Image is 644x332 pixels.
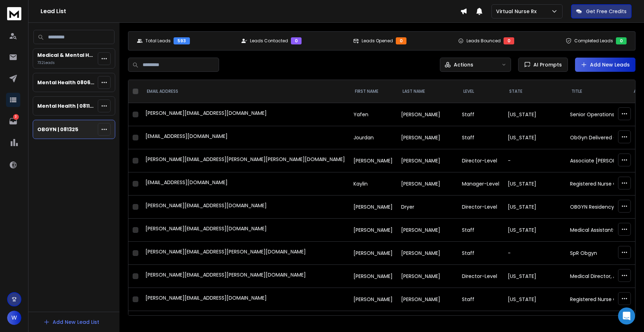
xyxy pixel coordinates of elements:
td: [PERSON_NAME] [349,265,397,288]
td: Director-Level [458,196,504,219]
div: [PERSON_NAME][EMAIL_ADDRESS][DOMAIN_NAME] [145,225,345,235]
td: Registered Nurse Care Manager, Obgyn [566,172,628,196]
td: Dryer [397,196,458,219]
td: [PERSON_NAME] [397,126,458,149]
td: Medical Assistant- OBGYN [566,219,628,242]
a: 3 [6,114,20,128]
td: [US_STATE] [504,196,566,219]
div: [PERSON_NAME][EMAIL_ADDRESS][DOMAIN_NAME] [145,294,345,304]
div: [PERSON_NAME][EMAIL_ADDRESS][PERSON_NAME][DOMAIN_NAME] [145,271,345,281]
p: Leads Opened [362,38,393,44]
td: [US_STATE] [504,172,566,196]
td: [PERSON_NAME] [397,172,458,196]
td: Yafen [349,103,397,126]
p: OBGYN | 081325 [37,126,78,133]
div: Open Intercom Messenger [618,307,635,325]
button: AI Prompts [518,58,568,72]
td: Associate [PERSON_NAME] Global Affairs, Director Global Health Research, Professor OBGYN [566,149,628,172]
td: [PERSON_NAME] [349,288,397,311]
td: [US_STATE] [504,219,566,242]
td: [US_STATE] [504,126,566,149]
span: AI Prompts [531,61,562,68]
div: [PERSON_NAME][EMAIL_ADDRESS][PERSON_NAME][DOMAIN_NAME] [145,248,345,258]
p: Leads Bounced [467,38,501,44]
p: Total Leads [145,38,171,44]
th: level [458,80,504,103]
div: 0 [396,37,406,44]
td: [PERSON_NAME] [349,242,397,265]
th: FIRST NAME [349,80,397,103]
p: 732 Lead s [37,60,95,65]
button: W [7,311,21,325]
td: - [504,149,566,172]
div: 0 [291,37,302,44]
td: [US_STATE] [504,103,566,126]
div: 0 [616,37,627,44]
button: Add New Leads [575,58,635,72]
p: Completed Leads [574,38,613,44]
td: Kaylin [349,172,397,196]
td: [PERSON_NAME] [397,265,458,288]
td: [PERSON_NAME] [397,219,458,242]
td: ObGyn Delivered QI/Research Chair [566,126,628,149]
a: Add New Leads [581,61,630,68]
div: [PERSON_NAME][EMAIL_ADDRESS][PERSON_NAME][PERSON_NAME][DOMAIN_NAME] [145,156,345,166]
td: [US_STATE] [504,288,566,311]
td: Staff [458,219,504,242]
td: Manager-Level [458,172,504,196]
p: Leads Contacted [250,38,288,44]
p: Virtual Nurse Rx [496,8,539,15]
img: logo [7,7,21,20]
td: [PERSON_NAME] [397,288,458,311]
td: [PERSON_NAME] [349,196,397,219]
td: Director-Level [458,265,504,288]
p: Mental Health 08062025 [37,79,95,86]
td: [PERSON_NAME] [397,103,458,126]
td: OBGYN Residency Associate Program Director [566,196,628,219]
td: Director-Level [458,149,504,172]
p: 3 [13,114,19,120]
td: Medical Director, Ambulatory ObGyn and Addiction Medicine [566,265,628,288]
td: [PERSON_NAME] [397,242,458,265]
td: [PERSON_NAME] [349,219,397,242]
td: Senior Operations Administrator, Department of OBGYN [566,103,628,126]
th: title [566,80,628,103]
p: Get Free Credits [586,8,627,15]
td: SpR Obgyn [566,242,628,265]
p: Medical & Mental Health Practices [37,52,95,59]
p: Actions [454,61,473,68]
button: Get Free Credits [571,4,632,18]
div: [EMAIL_ADDRESS][DOMAIN_NAME] [145,133,345,143]
td: Staff [458,103,504,126]
div: [PERSON_NAME][EMAIL_ADDRESS][DOMAIN_NAME] [145,202,345,212]
td: Registered Nurse OBGYN [566,288,628,311]
td: [PERSON_NAME] [397,149,458,172]
td: [PERSON_NAME] [349,149,397,172]
td: Staff [458,242,504,265]
th: state [504,80,566,103]
td: Staff [458,288,504,311]
div: [PERSON_NAME][EMAIL_ADDRESS][DOMAIN_NAME] [145,109,345,119]
td: Staff [458,126,504,149]
h1: Lead List [41,7,460,16]
td: [US_STATE] [504,265,566,288]
td: Jourdan [349,126,397,149]
th: EMAIL ADDRESS [141,80,349,103]
th: LAST NAME [397,80,458,103]
div: 0 [504,37,514,44]
div: 593 [174,37,190,44]
button: Add New Lead List [38,315,105,329]
div: [EMAIL_ADDRESS][DOMAIN_NAME] [145,179,345,189]
p: Mental Health | 08112025 [37,102,95,109]
td: - [504,242,566,265]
